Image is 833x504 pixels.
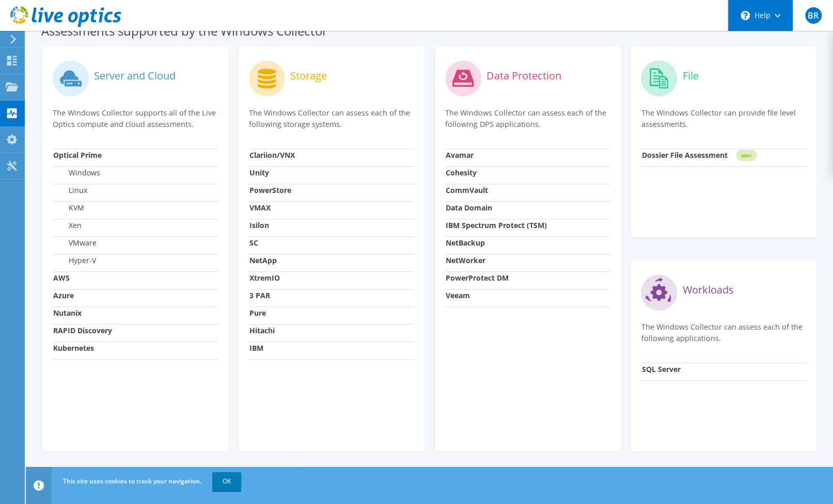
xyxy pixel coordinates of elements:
label: VMware [53,238,97,248]
p: The Windows Collector supports all of the Live Optics compute and cloud assessments. [53,107,218,130]
strong: Pure [249,308,266,318]
svg: \n [741,11,750,20]
label: Server and Cloud [94,71,176,81]
strong: PowerStore [249,185,291,195]
strong: Isilon [249,220,269,230]
label: Xen [53,220,82,231]
label: Workloads [682,285,733,295]
label: KVM [53,203,84,213]
strong: Kubernetes [53,343,94,353]
label: Hyper-V [53,255,96,266]
strong: Dossier File Assessment [641,150,727,160]
span: BR [805,7,822,24]
strong: Veeam [446,290,470,300]
p: The Windows Collector can provide file level assessments. [641,107,806,130]
strong: SC [249,238,258,248]
strong: Clariion/VNX [249,150,295,160]
label: File [682,71,698,81]
label: Assessments supported by the Windows Collector [41,26,327,36]
strong: Optical Prime [53,150,102,160]
strong: AWS [53,273,70,283]
p: The Windows Collector can assess each of the following applications. [641,321,806,344]
strong: Azure [53,290,74,300]
strong: CommVault [446,185,488,195]
strong: PowerProtect DM [446,273,509,283]
strong: RAPID Discovery [53,326,112,335]
tspan: NEW! [741,153,751,158]
strong: Hitachi [249,326,275,335]
p: The Windows Collector can assess each of the following storage systems. [249,107,414,130]
strong: SQL Server [641,364,680,374]
strong: NetApp [249,255,277,265]
span: This site uses cookies to track your navigation. [63,477,201,485]
strong: Avamar [446,150,474,160]
strong: Data Domain [446,203,492,213]
label: Data Protection [486,71,561,81]
strong: Unity [249,168,269,177]
strong: IBM Spectrum Protect (TSM) [446,220,547,230]
strong: Nutanix [53,308,82,318]
p: The Windows Collector can assess each of the following DPS applications. [445,107,610,130]
label: Windows [53,168,100,178]
label: Linux [53,185,87,196]
a: OK [212,472,241,491]
strong: 3 PAR [249,290,270,300]
strong: Cohesity [446,168,477,177]
strong: IBM [249,343,263,353]
strong: NetBackup [446,238,485,248]
strong: NetWorker [446,255,485,265]
strong: XtremIO [249,273,280,283]
label: Storage [290,71,327,81]
strong: VMAX [249,203,271,213]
